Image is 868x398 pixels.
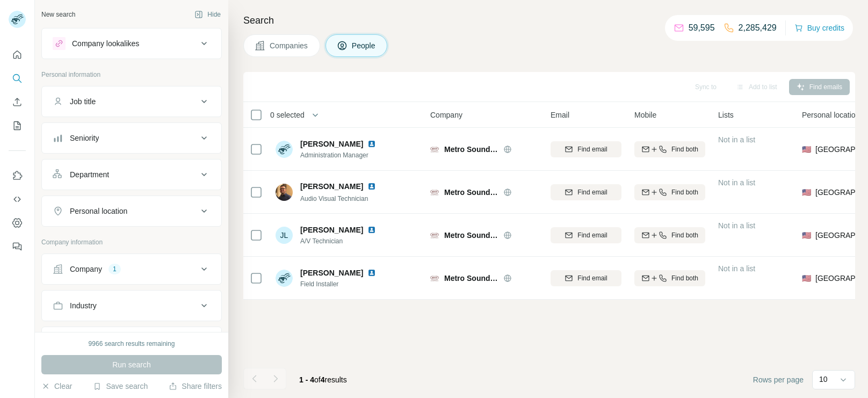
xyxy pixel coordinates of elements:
[9,92,26,112] button: Enrich CSV
[551,184,621,200] button: Find email
[321,375,325,384] span: 4
[577,230,607,240] span: Find email
[41,10,75,19] div: New search
[9,213,26,233] button: Dashboard
[444,187,498,198] span: Metro Sound Pros
[300,225,363,235] span: [PERSON_NAME]
[41,237,222,247] p: Company information
[42,198,221,224] button: Personal location
[352,40,377,51] span: People
[70,264,102,274] div: Company
[9,190,26,209] button: Use Surfe API
[9,166,26,185] button: Use Surfe on LinkedIn
[753,374,804,385] span: Rows per page
[70,206,127,216] div: Personal location
[367,226,376,234] img: LinkedIn logo
[671,273,698,283] span: Find both
[276,141,293,158] img: Avatar
[444,144,498,155] span: Metro Sound Pros
[93,381,148,392] button: Save search
[634,270,705,286] button: Find both
[89,339,175,349] div: 9966 search results remaining
[551,270,621,286] button: Find email
[41,381,72,392] button: Clear
[430,188,439,197] img: Logo of Metro Sound Pros
[551,141,621,157] button: Find email
[300,139,363,149] span: [PERSON_NAME]
[718,178,755,187] span: Not in a list
[802,144,811,155] span: 🇺🇸
[187,6,228,23] button: Hide
[300,279,380,289] span: Field Installer
[42,31,221,56] button: Company lookalikes
[70,96,96,107] div: Job title
[300,267,363,278] span: [PERSON_NAME]
[70,169,109,180] div: Department
[42,329,221,355] button: HQ location
[42,125,221,151] button: Seniority
[634,110,656,120] span: Mobile
[718,264,755,273] span: Not in a list
[276,184,293,201] img: Avatar
[739,21,777,34] p: 2,285,429
[367,269,376,277] img: LinkedIn logo
[314,375,321,384] span: of
[718,110,734,120] span: Lists
[270,40,309,51] span: Companies
[634,141,705,157] button: Find both
[108,264,121,274] div: 1
[9,237,26,256] button: Feedback
[9,45,26,64] button: Quick start
[243,13,855,28] h4: Search
[42,162,221,187] button: Department
[9,116,26,135] button: My lists
[299,375,314,384] span: 1 - 4
[718,135,755,144] span: Not in a list
[41,70,222,79] p: Personal information
[276,270,293,287] img: Avatar
[300,236,380,246] span: A/V Technician
[300,181,363,192] span: [PERSON_NAME]
[367,182,376,191] img: LinkedIn logo
[671,144,698,154] span: Find both
[300,195,368,202] span: Audio Visual Technician
[794,20,844,35] button: Buy credits
[42,256,221,282] button: Company1
[299,375,347,384] span: results
[802,273,811,284] span: 🇺🇸
[444,273,498,284] span: Metro Sound Pros
[367,140,376,148] img: LinkedIn logo
[270,110,305,120] span: 0 selected
[9,69,26,88] button: Search
[430,231,439,240] img: Logo of Metro Sound Pros
[634,184,705,200] button: Find both
[819,374,828,385] p: 10
[551,110,569,120] span: Email
[802,187,811,198] span: 🇺🇸
[169,381,222,392] button: Share filters
[577,273,607,283] span: Find email
[430,145,439,154] img: Logo of Metro Sound Pros
[802,110,859,120] span: Personal location
[689,21,715,34] p: 59,595
[430,274,439,283] img: Logo of Metro Sound Pros
[70,133,99,143] div: Seniority
[718,221,755,230] span: Not in a list
[802,230,811,241] span: 🇺🇸
[276,227,293,244] div: JL
[300,150,380,160] span: Administration Manager
[70,300,97,311] div: Industry
[42,89,221,114] button: Job title
[551,227,621,243] button: Find email
[577,187,607,197] span: Find email
[671,187,698,197] span: Find both
[72,38,139,49] div: Company lookalikes
[671,230,698,240] span: Find both
[42,293,221,319] button: Industry
[577,144,607,154] span: Find email
[444,230,498,241] span: Metro Sound Pros
[634,227,705,243] button: Find both
[430,110,462,120] span: Company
